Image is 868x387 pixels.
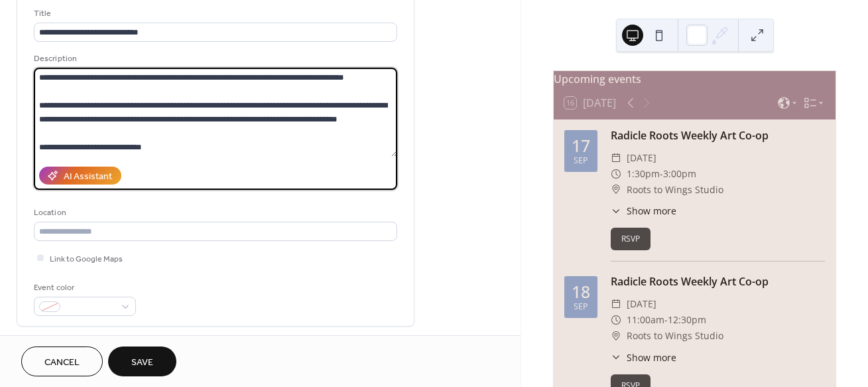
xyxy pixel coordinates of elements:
[611,312,621,328] div: ​
[627,182,723,198] span: Roots to Wings Studio
[21,347,103,376] button: Cancel
[660,166,663,182] span: -
[34,206,395,220] div: Location
[663,166,696,182] span: 3:00pm
[50,252,123,266] span: Link to Google Maps
[627,312,664,328] span: 11:00am
[574,157,588,165] div: Sep
[44,356,80,370] span: Cancel
[668,312,706,328] span: 12:30pm
[34,52,395,66] div: Description
[64,170,112,184] div: AI Assistant
[611,150,621,166] div: ​
[611,273,825,289] div: Radicle Roots Weekly Art Co-op
[554,71,836,87] div: Upcoming events
[611,350,676,364] button: ​Show more
[574,303,588,311] div: Sep
[627,204,676,218] span: Show more
[34,7,395,21] div: Title
[627,166,660,182] span: 1:30pm
[627,150,656,166] span: [DATE]
[34,281,133,295] div: Event color
[611,204,621,218] div: ​
[664,312,668,328] span: -
[131,356,153,370] span: Save
[627,350,676,364] span: Show more
[611,350,621,364] div: ​
[39,167,121,185] button: AI Assistant
[627,328,723,344] span: Roots to Wings Studio
[627,296,656,312] span: [DATE]
[611,127,825,143] div: Radicle Roots Weekly Art Co-op
[611,166,621,182] div: ​
[611,182,621,198] div: ​
[611,228,651,250] button: RSVP
[611,328,621,344] div: ​
[108,347,176,376] button: Save
[611,296,621,312] div: ​
[572,137,590,154] div: 17
[611,204,676,218] button: ​Show more
[572,283,590,300] div: 18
